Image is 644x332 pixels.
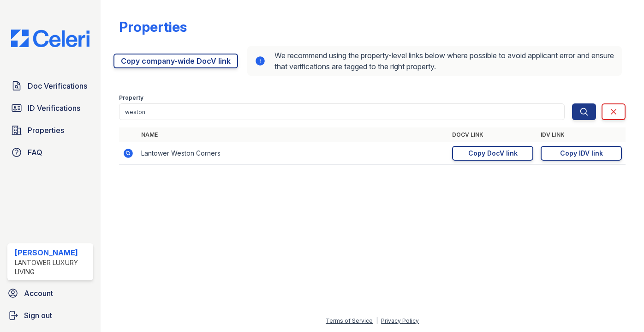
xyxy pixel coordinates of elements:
[24,310,52,321] span: Sign out
[7,143,93,162] a: FAQ
[7,121,93,139] a: Properties
[468,149,518,158] div: Copy DocV link
[28,147,42,158] span: FAQ
[24,288,53,299] span: Account
[537,127,626,142] th: IDV Link
[448,127,537,142] th: DocV Link
[452,146,533,161] a: Copy DocV link
[7,99,93,117] a: ID Verifications
[326,317,373,324] a: Terms of Service
[7,77,93,95] a: Doc Verifications
[4,306,97,325] a: Sign out
[28,103,80,114] span: ID Verifications
[4,30,97,47] img: CE_Logo_Blue-a8612792a0a2168367f1c8372b55b34899dd931a85d93a1a3d3e32e68fde9ad4.png
[541,146,622,161] a: Copy IDV link
[137,127,448,142] th: Name
[113,54,238,68] a: Copy company-wide DocV link
[119,94,143,102] label: Property
[376,317,378,324] div: |
[28,80,87,91] span: Doc Verifications
[381,317,419,324] a: Privacy Policy
[4,284,97,302] a: Account
[560,149,603,158] div: Copy IDV link
[119,18,187,35] div: Properties
[15,247,89,258] div: [PERSON_NAME]
[137,142,448,165] td: Lantower Weston Corners
[15,258,89,277] div: Lantower Luxury Living
[247,46,622,76] div: We recommend using the property-level links below where possible to avoid applicant error and ens...
[28,125,64,136] span: Properties
[119,103,565,120] input: Search by property name or address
